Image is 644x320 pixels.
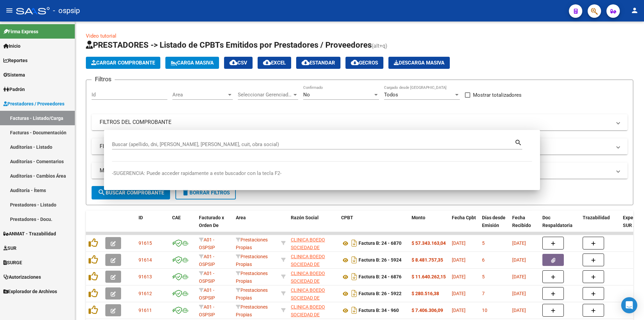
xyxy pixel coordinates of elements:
span: A01 - OSPSIP [199,271,215,284]
span: A01 - OSPSIP [199,237,215,250]
span: [DATE] [512,257,526,263]
datatable-header-cell: Días desde Emisión [479,211,509,240]
span: Prestaciones Propias [236,304,268,317]
span: 10 [482,308,487,313]
span: Carga Masiva [171,60,214,66]
datatable-header-cell: ID [136,211,169,240]
span: [DATE] [452,257,466,263]
span: Prestaciones Propias [236,271,268,284]
datatable-header-cell: Monto [409,211,449,240]
span: PRESTADORES -> Listado de CPBTs Emitidos por Prestadores / Proveedores [86,40,372,50]
mat-icon: cloud_download [229,58,237,66]
span: [DATE] [512,308,526,313]
span: CLINICA BOEDO SOCIEDAD DE RESPONSABILIDAD LIMITADA [291,287,332,316]
span: Reportes [3,57,28,64]
span: (alt+q) [372,43,387,49]
span: A01 - OSPSIP [199,304,215,317]
mat-icon: menu [5,6,13,14]
mat-icon: cloud_download [302,58,310,66]
a: Video tutorial [86,33,116,39]
span: Doc Respaldatoria [542,215,573,228]
span: 91611 [139,308,152,313]
h3: Filtros [92,75,115,84]
span: Area [236,215,246,220]
span: CPBT [341,215,353,220]
span: Fecha Recibido [512,215,531,228]
span: [DATE] [452,274,466,279]
div: 30546173646 [291,270,336,284]
span: 5 [482,274,485,279]
div: 30546173646 [291,286,336,301]
app-download-masive: Descarga masiva de comprobantes (adjuntos) [388,57,450,69]
strong: Factura B: 26 - 5922 [359,291,401,296]
span: Sistema [3,71,25,79]
span: Trazabilidad [583,215,610,220]
mat-icon: cloud_download [351,58,359,66]
span: 6 [482,257,485,263]
mat-icon: delete [181,188,190,196]
span: Facturado x Orden De [199,215,224,228]
span: CAE [172,215,181,220]
strong: $ 8.481.757,35 [412,257,443,263]
datatable-header-cell: Doc Respaldatoria [540,211,580,240]
span: Firma Express [3,28,38,35]
span: Area [172,92,227,98]
span: SUR [3,244,16,252]
span: Razón Social [291,215,319,220]
strong: Factura B: 24 - 6876 [359,274,401,280]
span: [DATE] [452,291,466,296]
span: CLINICA BOEDO SOCIEDAD DE RESPONSABILIDAD LIMITADA [291,271,332,299]
span: [DATE] [452,308,466,313]
datatable-header-cell: Facturado x Orden De [196,211,233,240]
span: [DATE] [512,240,526,246]
span: [DATE] [512,291,526,296]
div: 30546173646 [291,236,336,250]
datatable-header-cell: CAE [169,211,196,240]
span: Autorizaciones [3,273,41,281]
strong: Factura B: 26 - 5924 [359,258,401,263]
span: 91614 [139,257,152,263]
p: -SUGERENCIA: Puede acceder rapidamente a este buscador con la tecla F2- [112,170,532,177]
span: [DATE] [452,240,466,246]
span: Cargar Comprobante [91,60,155,66]
span: Descarga Masiva [394,60,444,66]
span: A01 - OSPSIP [199,287,215,301]
span: Prestaciones Propias [236,254,268,267]
span: Gecros [351,60,378,66]
span: Días desde Emisión [482,215,505,228]
i: Descargar documento [350,288,359,299]
span: 91612 [139,291,152,296]
span: ANMAT - Trazabilidad [3,230,56,237]
datatable-header-cell: Area [233,211,278,240]
span: 91615 [139,240,152,246]
div: 30546173646 [291,253,336,267]
mat-icon: person [631,6,639,14]
datatable-header-cell: Trazabilidad [580,211,620,240]
span: Buscar Comprobante [98,190,164,196]
span: 91613 [139,274,152,279]
span: Padrón [3,86,25,93]
i: Descargar documento [350,305,359,316]
div: Open Intercom Messenger [621,297,637,313]
strong: $ 57.343.163,04 [412,240,446,246]
datatable-header-cell: CPBT [338,211,409,240]
span: Estandar [302,60,335,66]
strong: Factura B: 34 - 960 [359,308,399,313]
span: EXCEL [263,60,286,66]
i: Descargar documento [350,238,359,248]
span: Inicio [3,42,20,50]
span: CLINICA BOEDO SOCIEDAD DE RESPONSABILIDAD LIMITADA [291,254,332,282]
datatable-header-cell: Razón Social [288,211,338,240]
span: Prestaciones Propias [236,237,268,250]
span: 5 [482,240,485,246]
span: No [303,92,310,98]
span: Todos [384,92,398,98]
strong: $ 11.640.262,15 [412,274,446,279]
i: Descargar documento [350,255,359,265]
span: Fecha Cpbt [452,215,476,220]
span: SURGE [3,259,22,266]
strong: Factura B: 24 - 6870 [359,241,401,246]
mat-panel-title: FILTROS DE INTEGRACION [100,143,611,150]
div: 30546173646 [291,303,336,317]
span: 7 [482,291,485,296]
